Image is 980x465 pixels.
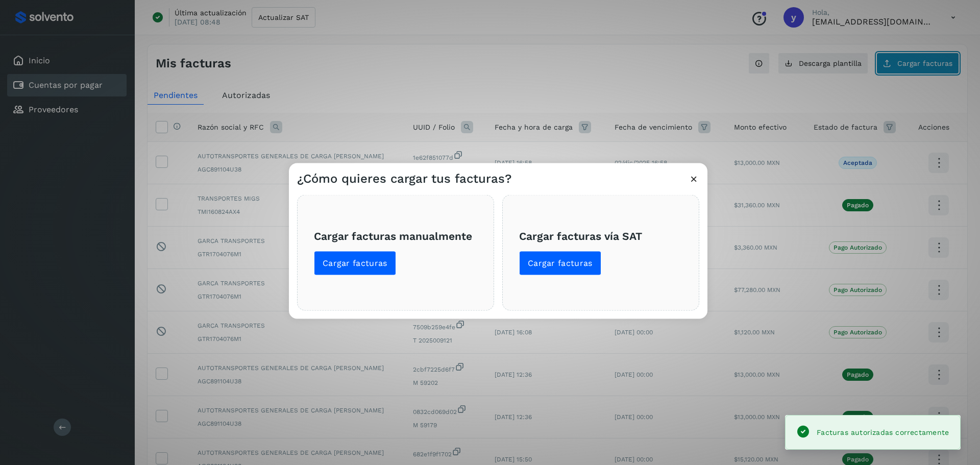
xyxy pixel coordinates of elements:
[519,230,682,242] h3: Cargar facturas vía SAT
[817,428,949,436] span: Facturas autorizadas correctamente
[519,251,601,275] button: Cargar facturas
[528,257,593,268] span: Cargar facturas
[323,257,387,268] span: Cargar facturas
[314,251,396,275] button: Cargar facturas
[297,171,511,186] h3: ¿Cómo quieres cargar tus facturas?
[314,230,477,242] h3: Cargar facturas manualmente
